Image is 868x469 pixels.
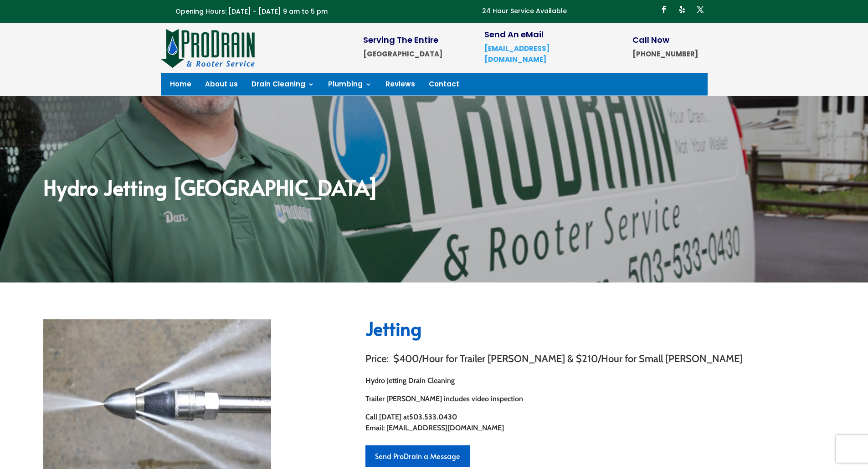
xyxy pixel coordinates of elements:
strong: [GEOGRAPHIC_DATA] [363,49,442,59]
a: [EMAIL_ADDRESS][DOMAIN_NAME] [484,44,550,64]
a: Follow on Facebook [657,2,671,17]
span: Send An eMail [484,29,544,40]
a: Follow on Yelp [675,2,689,17]
span: Call Now [632,34,669,45]
span: Opening Hours: [DATE] - [DATE] 9 am to 5 pm [175,7,328,16]
a: Drain Cleaning [252,81,314,91]
span: Call [DATE] at [365,413,409,421]
h3: Price: $400/Hour for Trailer [PERSON_NAME] & $210/Hour for Small [PERSON_NAME] [365,354,825,368]
strong: 503.533.0430 [409,413,457,421]
a: Home [170,81,191,91]
span: Serving The Entire [363,34,438,45]
a: About us [205,81,238,91]
strong: [PHONE_NUMBER] [632,49,698,59]
span: Email: [EMAIL_ADDRESS][DOMAIN_NAME] [365,424,504,432]
p: 24 Hour Service Available [482,6,567,17]
h2: Hydro Jetting [GEOGRAPHIC_DATA] [43,177,825,202]
span: Jetting [365,316,421,341]
a: Reviews [385,81,415,91]
img: site-logo-100h [161,27,256,68]
a: Send ProDrain a Message [365,445,470,467]
a: Follow on X [693,2,708,17]
p: Hydro Jetting Drain Cleaning [365,375,825,393]
p: Trailer [PERSON_NAME] includes video inspection [365,393,825,404]
a: Contact [429,81,459,91]
a: Plumbing [328,81,372,91]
